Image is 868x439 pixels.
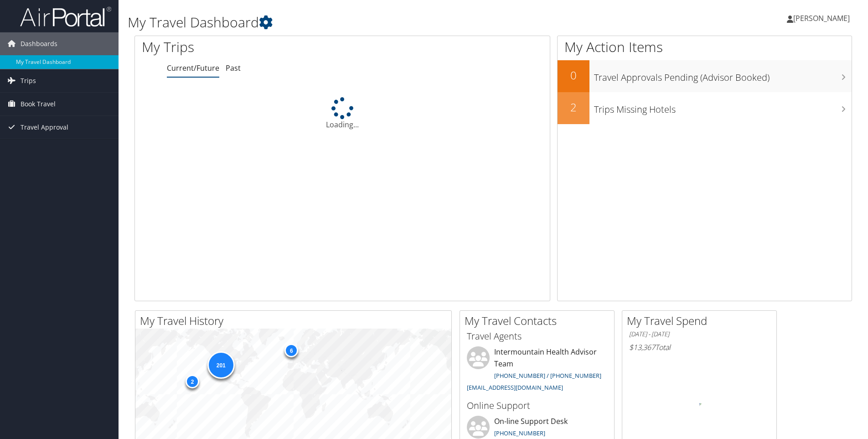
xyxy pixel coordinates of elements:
h6: Total [629,342,770,352]
h2: My Travel History [140,313,451,329]
h3: Travel Agents [467,330,607,343]
h6: [DATE] - [DATE] [629,330,770,339]
h2: 2 [558,99,589,115]
h3: Online Support [467,399,607,412]
a: [PHONE_NUMBER] / [PHONE_NUMBER] [494,371,601,380]
h3: Trips Missing Hotels [594,99,852,116]
div: 2 [186,374,199,388]
li: Intermountain Health Advisor Team [462,346,612,395]
a: [EMAIL_ADDRESS][DOMAIN_NAME] [467,383,563,392]
a: Past [226,63,241,73]
h1: My Action Items [558,37,852,57]
a: [PHONE_NUMBER] [494,429,545,437]
span: Trips [21,69,36,92]
span: Travel Approval [21,116,68,139]
a: Current/Future [167,63,219,73]
span: Dashboards [21,32,57,55]
h2: 0 [558,68,589,83]
a: 2Trips Missing Hotels [558,92,852,124]
span: Book Travel [21,93,56,115]
a: 0Travel Approvals Pending (Advisor Booked) [558,60,852,92]
img: airportal-logo.png [20,6,111,27]
h2: My Travel Spend [627,313,776,329]
div: Loading... [135,97,550,130]
span: $13,367 [629,342,655,352]
h1: My Trips [142,37,370,57]
div: 6 [284,343,298,357]
span: [PERSON_NAME] [793,13,850,23]
a: [PERSON_NAME] [787,5,859,32]
h2: My Travel Contacts [465,313,614,329]
h1: My Travel Dashboard [128,13,615,32]
div: 201 [207,351,234,379]
h3: Travel Approvals Pending (Advisor Booked) [594,67,852,84]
